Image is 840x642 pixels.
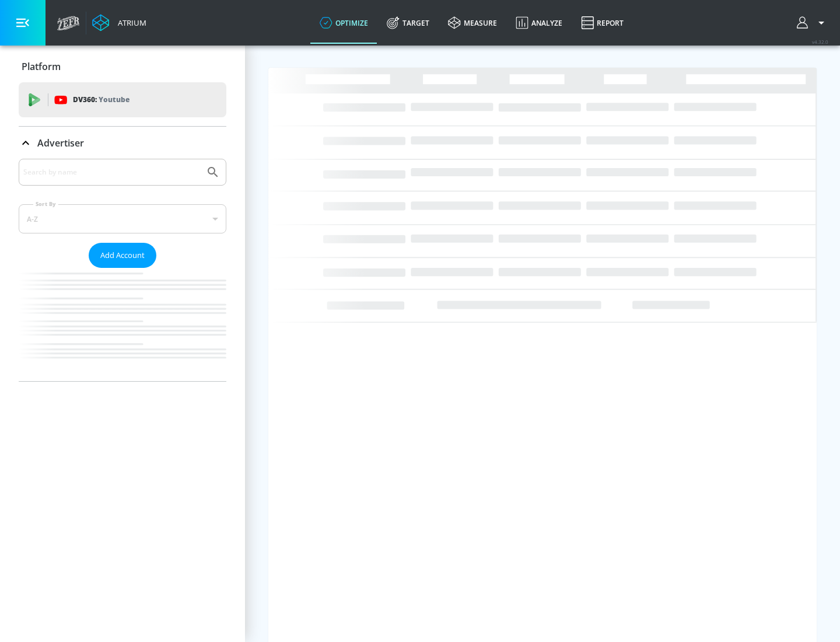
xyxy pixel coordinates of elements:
div: A-Z [19,204,226,233]
p: Youtube [99,93,129,106]
label: Sort By [33,200,58,208]
div: DV360: Youtube [19,82,226,117]
nav: list of Advertiser [19,268,226,381]
a: Analyze [506,2,572,44]
div: Advertiser [19,127,226,159]
span: Add Account [100,249,145,262]
div: Platform [19,50,226,83]
a: optimize [310,2,377,44]
p: Platform [22,60,61,73]
button: Add Account [89,243,156,268]
a: Report [572,2,633,44]
a: measure [439,2,506,44]
span: v 4.32.0 [812,39,828,45]
a: Atrium [92,14,146,32]
p: Advertiser [37,137,84,149]
div: Advertiser [19,159,226,381]
div: Atrium [113,18,146,28]
a: Target [377,2,439,44]
input: Search by name [23,165,200,180]
p: DV360: [73,93,129,106]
